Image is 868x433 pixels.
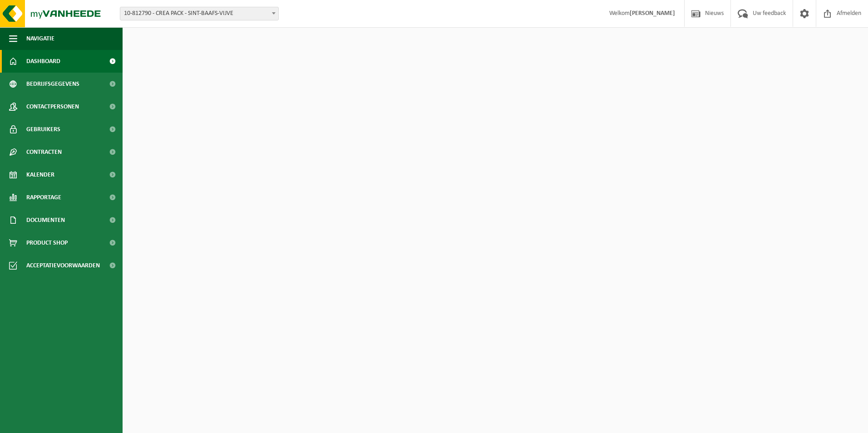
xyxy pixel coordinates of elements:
[26,254,100,277] span: Acceptatievoorwaarden
[26,118,60,141] span: Gebruikers
[26,209,65,231] span: Documenten
[26,95,79,118] span: Contactpersonen
[26,73,79,95] span: Bedrijfsgegevens
[120,7,278,20] span: 10-812790 - CREA PACK - SINT-BAAFS-VIJVE
[120,7,279,20] span: 10-812790 - CREA PACK - SINT-BAAFS-VIJVE
[26,141,62,163] span: Contracten
[26,50,60,73] span: Dashboard
[26,231,68,254] span: Product Shop
[26,163,54,186] span: Kalender
[26,27,54,50] span: Navigatie
[630,10,675,17] strong: [PERSON_NAME]
[26,186,61,209] span: Rapportage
